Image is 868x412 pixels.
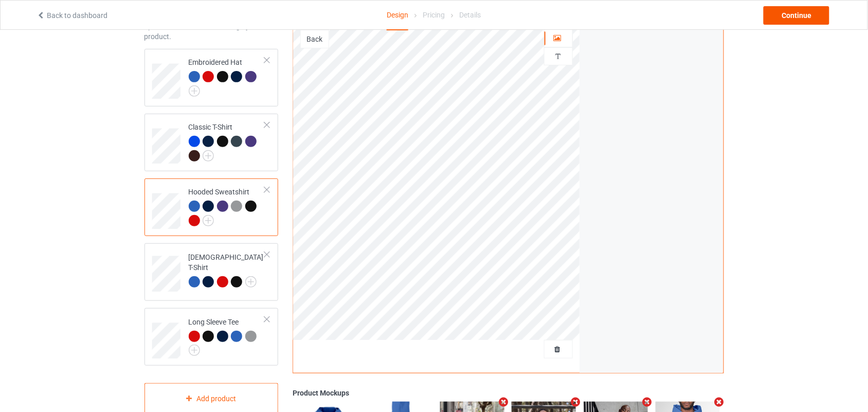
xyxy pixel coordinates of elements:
[460,1,481,29] div: Details
[189,252,265,287] div: [DEMOGRAPHIC_DATA] T-Shirt
[189,345,200,356] img: svg+xml;base64,PD94bWwgdmVyc2lvbj0iMS4wIiBlbmNvZGluZz0iVVRGLTgiPz4KPHN2ZyB3aWR0aD0iMjJweCIgaGVpZ2...
[189,85,200,97] img: svg+xml;base64,PD94bWwgdmVyc2lvbj0iMS4wIiBlbmNvZGluZz0iVVRGLTgiPz4KPHN2ZyB3aWR0aD0iMjJweCIgaGVpZ2...
[189,187,265,225] div: Hooded Sweatshirt
[553,51,563,61] img: svg%3E%0A
[301,34,329,44] div: Back
[713,397,726,407] i: Remove mockup
[144,178,279,236] div: Hooded Sweatshirt
[144,114,279,171] div: Classic T-Shirt
[764,6,829,25] div: Continue
[497,397,510,407] i: Remove mockup
[293,388,724,398] div: Product Mockups
[189,122,265,160] div: Classic T-Shirt
[189,57,265,93] div: Embroidered Hat
[144,308,279,366] div: Long Sleeve Tee
[189,317,265,353] div: Long Sleeve Tee
[144,49,279,106] div: Embroidered Hat
[569,397,582,407] i: Remove mockup
[387,1,408,30] div: Design
[144,243,279,301] div: [DEMOGRAPHIC_DATA] T-Shirt
[37,11,107,20] a: Back to dashboard
[245,276,257,288] img: svg+xml;base64,PD94bWwgdmVyc2lvbj0iMS4wIiBlbmNvZGluZz0iVVRGLTgiPz4KPHN2ZyB3aWR0aD0iMjJweCIgaGVpZ2...
[203,215,214,226] img: svg+xml;base64,PD94bWwgdmVyc2lvbj0iMS4wIiBlbmNvZGluZz0iVVRGLTgiPz4KPHN2ZyB3aWR0aD0iMjJweCIgaGVpZ2...
[641,397,654,407] i: Remove mockup
[423,1,445,29] div: Pricing
[203,150,214,162] img: svg+xml;base64,PD94bWwgdmVyc2lvbj0iMS4wIiBlbmNvZGluZz0iVVRGLTgiPz4KPHN2ZyB3aWR0aD0iMjJweCIgaGVpZ2...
